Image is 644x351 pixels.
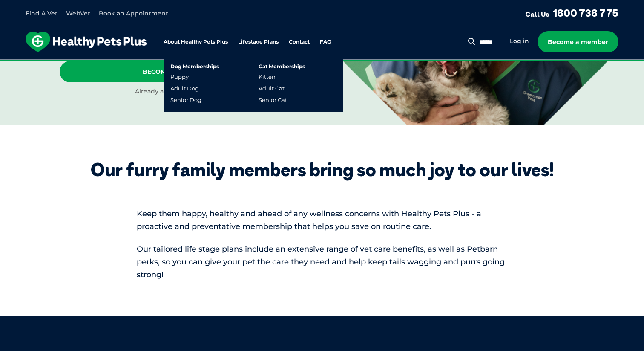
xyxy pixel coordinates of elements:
a: Book an Appointment [99,9,168,17]
a: FAQ [320,39,331,45]
div: Already a member? [60,87,289,96]
a: Lifestage Plans [238,39,279,45]
img: hpp-logo [26,32,147,52]
a: Adult Dog [170,85,199,92]
a: Dog Memberships [170,64,219,69]
a: Puppy [170,73,189,81]
span: Proactive, preventative wellness program designed to keep your pet healthier and happier for longer [163,60,481,67]
span: Call Us [525,10,549,18]
a: Senior Dog [170,96,201,104]
a: Adult Cat [259,85,285,92]
a: Become a member [538,31,618,52]
button: Search [466,37,477,46]
a: About Healthy Pets Plus [164,39,228,45]
a: Senior Cat [259,96,287,104]
a: Cat Memberships [259,64,305,69]
a: Become A Member [60,61,289,82]
a: Call Us1800 738 775 [525,6,618,19]
a: WebVet [66,9,90,17]
div: Our furry family members bring so much joy to our lives! [91,159,554,180]
a: Contact [289,39,310,45]
span: Our tailored life stage plans include an extensive range of vet care benefits, as well as Petbarn... [137,244,505,279]
a: Kitten [259,73,276,81]
a: Log in [510,37,529,45]
span: Keep them happy, healthy and ahead of any wellness concerns with Healthy Pets Plus - a proactive ... [137,209,481,231]
a: Find A Vet [26,9,57,17]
